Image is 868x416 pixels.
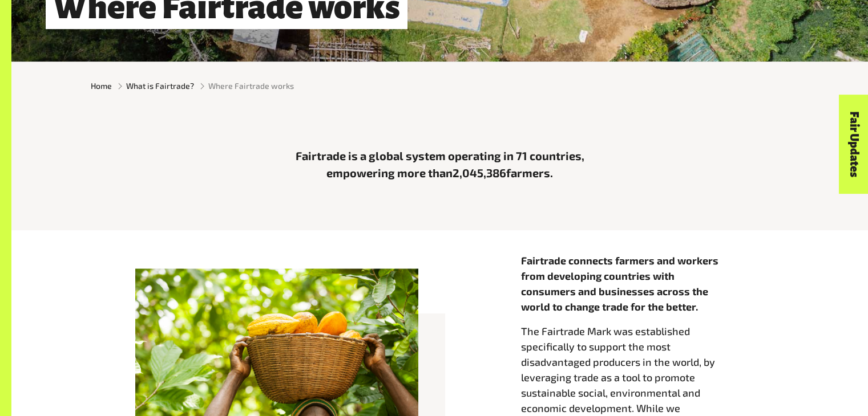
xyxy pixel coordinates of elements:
[208,80,294,92] span: Where Fairtrade works
[521,254,718,313] strong: Fairtrade connects farmers and workers from developing countries with consumers and businesses ac...
[126,80,194,92] a: What is Fairtrade?
[453,166,506,180] span: 2,045,386
[269,147,611,181] p: Fairtrade is a global system operating in 71 countries, empowering more than farmers.
[91,80,112,92] a: Home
